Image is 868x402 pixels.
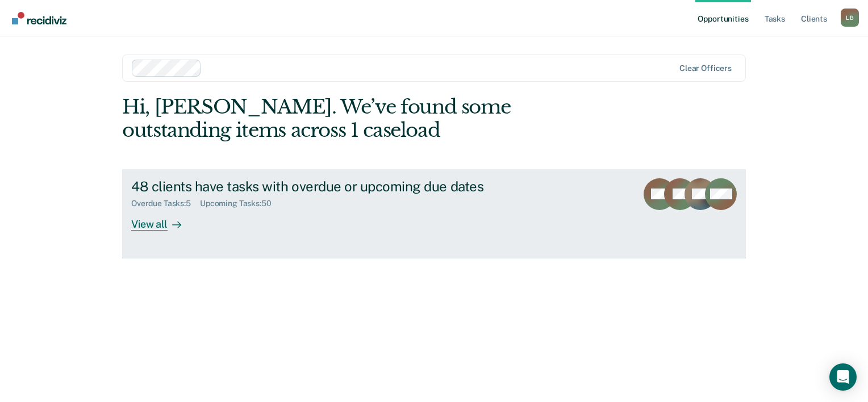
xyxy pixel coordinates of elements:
button: Profile dropdown button [841,9,859,27]
img: Recidiviz [12,12,66,24]
div: Overdue Tasks : 5 [131,199,200,208]
div: L B [841,9,859,27]
div: Hi, [PERSON_NAME]. We’ve found some outstanding items across 1 caseload [122,95,621,142]
div: View all [131,208,195,231]
div: 48 clients have tasks with overdue or upcoming due dates [131,178,530,195]
div: Open Intercom Messenger [829,363,857,391]
a: 48 clients have tasks with overdue or upcoming due datesOverdue Tasks:5Upcoming Tasks:50View all [122,169,746,258]
div: Upcoming Tasks : 50 [200,199,281,208]
div: Clear officers [679,64,732,73]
